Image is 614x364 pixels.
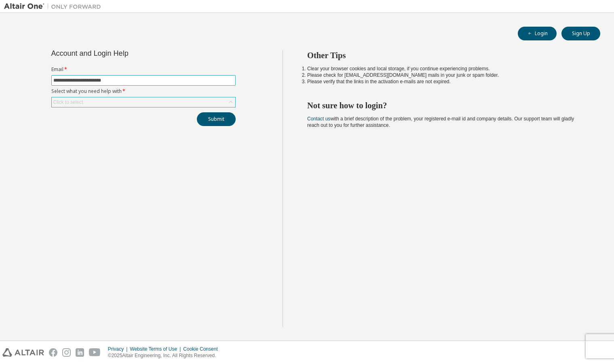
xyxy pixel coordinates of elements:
[307,65,586,72] li: Clear your browser cookies and local storage, if you continue experiencing problems.
[307,116,330,122] a: Contact us
[307,50,586,61] h2: Other Tips
[307,78,586,85] li: Please verify that the links in the activation e-mails are not expired.
[130,346,183,352] div: Website Terms of Use
[561,27,600,40] button: Sign Up
[108,352,223,359] p: © 2025 Altair Engineering, Inc. All Rights Reserved.
[2,348,44,357] img: altair_logo.svg
[307,116,574,128] span: with a brief description of the problem, your registered e-mail id and company details. Our suppo...
[76,348,84,357] img: linkedin.svg
[52,97,235,107] div: Click to select
[307,72,586,78] li: Please check for [EMAIL_ADDRESS][DOMAIN_NAME] mails in your junk or spam folder.
[53,99,83,105] div: Click to select
[183,346,222,352] div: Cookie Consent
[89,348,101,357] img: youtube.svg
[49,348,57,357] img: facebook.svg
[51,88,236,95] label: Select what you need help with
[51,50,199,57] div: Account and Login Help
[4,2,105,11] img: Altair One
[518,27,557,40] button: Login
[197,112,236,126] button: Submit
[108,346,130,352] div: Privacy
[62,348,71,357] img: instagram.svg
[307,100,586,111] h2: Not sure how to login?
[51,66,236,73] label: Email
